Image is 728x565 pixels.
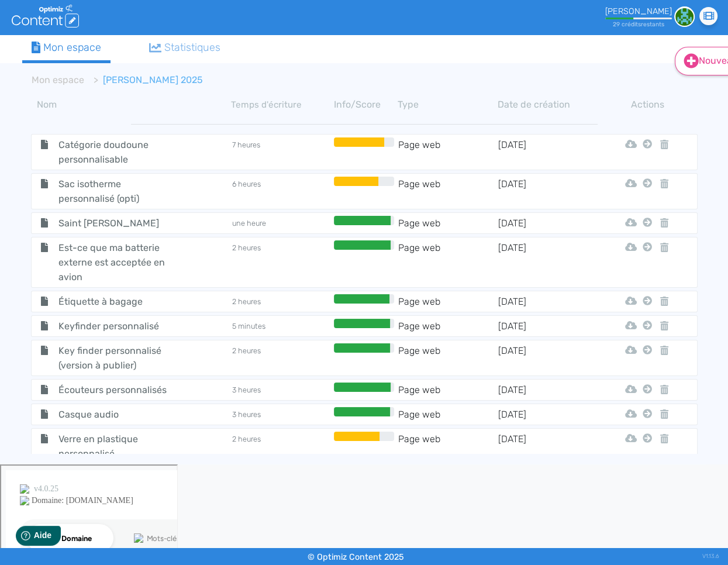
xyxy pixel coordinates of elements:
th: Type [398,98,498,112]
img: website_grey.svg [19,30,28,40]
td: Page web [397,383,497,397]
th: Actions [640,98,655,112]
td: 3 heures [231,407,331,422]
td: [DATE] [497,383,597,397]
span: Key finder personnalisé (version à publier) [50,343,181,373]
th: Info/Score [331,98,398,112]
span: Est-ce que ma batterie externe est acceptée en avion [50,240,181,284]
td: Page web [397,294,497,309]
div: Mots-clés [146,69,179,77]
nav: breadcrumb [22,66,607,94]
td: une heure [231,216,331,230]
th: Date de création [498,98,598,112]
span: s [638,20,641,28]
td: Page web [397,432,497,461]
div: [PERSON_NAME] [605,6,672,16]
td: 2 heures [231,343,331,373]
a: Mon espace [32,74,84,85]
span: s [661,20,664,28]
td: [DATE] [497,343,597,373]
span: Casque audio [50,407,181,422]
td: 5 minutes [231,319,331,333]
span: Étiquette à bagage [50,294,181,309]
img: 1e30b6080cd60945577255910d948632 [674,6,695,27]
img: logo_orange.svg [19,19,28,28]
th: Temps d'écriture [231,98,331,112]
span: Keyfinder personnalisé [50,319,181,333]
div: Domaine [60,69,90,77]
td: Page web [397,319,497,333]
span: Catégorie doudoune personnalisable [50,137,181,167]
span: Sac isotherme personnalisé (opti) [50,177,181,206]
td: Page web [397,137,497,167]
li: [PERSON_NAME] 2025 [84,73,203,87]
td: 2 heures [231,240,331,284]
span: Verre en plastique personnalisé [50,432,181,461]
div: v 4.0.25 [33,19,57,28]
td: [DATE] [497,240,597,284]
td: Page web [397,216,497,230]
img: tab_domain_overview_orange.svg [47,68,57,77]
div: Statistiques [149,40,220,56]
span: Écouteurs personnalisés [50,383,181,397]
td: [DATE] [497,319,597,333]
div: Mon espace [32,40,102,56]
th: Nom [31,98,231,112]
a: Mon espace [22,35,111,63]
a: Statistiques [140,35,230,60]
td: 2 heures [231,294,331,309]
td: [DATE] [497,294,597,309]
div: Domaine: [DOMAIN_NAME] [30,30,132,40]
td: Page web [397,343,497,373]
td: [DATE] [497,216,597,230]
span: Saint [PERSON_NAME] [50,216,181,230]
small: 29 crédit restant [613,20,664,28]
td: [DATE] [497,177,597,206]
td: [DATE] [497,432,597,461]
td: 3 heures [231,383,331,397]
td: Page web [397,177,497,206]
td: Page web [397,407,497,422]
div: V1.13.6 [702,548,719,565]
small: © Optimiz Content 2025 [308,552,404,562]
td: 6 heures [231,177,331,206]
img: tab_keywords_by_traffic_grey.svg [133,68,142,77]
td: 2 heures [231,432,331,461]
td: 7 heures [231,137,331,167]
td: Page web [397,240,497,284]
td: [DATE] [497,137,597,167]
td: [DATE] [497,407,597,422]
